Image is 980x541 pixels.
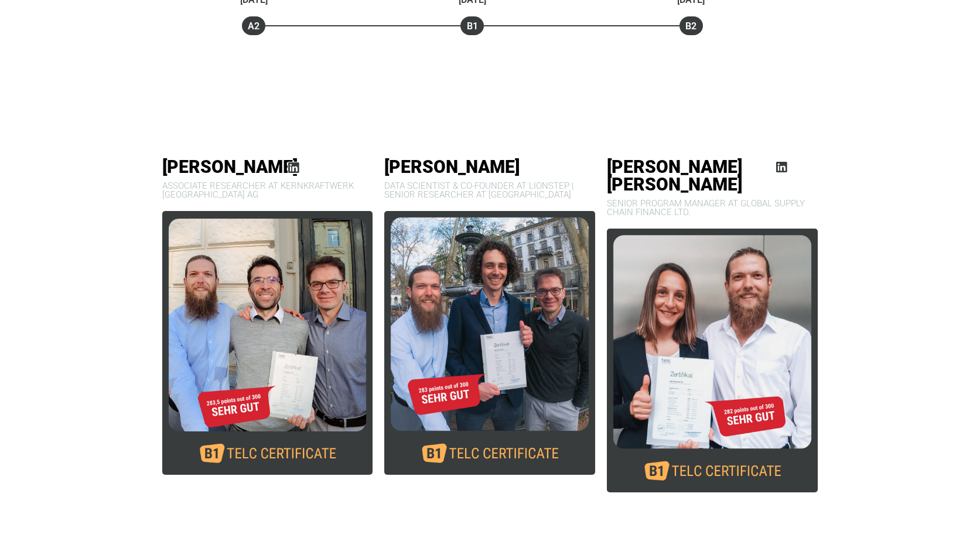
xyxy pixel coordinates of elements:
[384,158,595,176] h3: [PERSON_NAME]
[384,182,595,199] p: Data Scientist & Co-Founder at Lionstep | Senior Researcher at [GEOGRAPHIC_DATA]
[607,199,818,217] p: Senior Program Manager at Global Supply Chain Finance Ltd.
[162,182,373,199] p: Associate Researcher at Kernkraftwerk [GEOGRAPHIC_DATA] AG
[607,158,818,193] h3: [PERSON_NAME] [PERSON_NAME]
[242,16,265,35] div: A2
[460,16,484,35] div: B1
[162,158,373,176] h3: [PERSON_NAME]
[679,16,703,35] div: B2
